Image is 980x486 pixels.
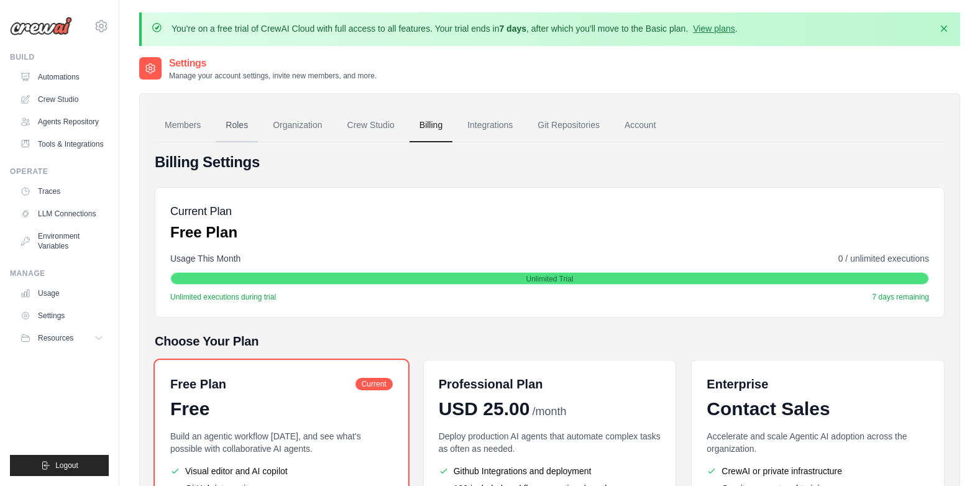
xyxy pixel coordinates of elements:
a: View plans [693,24,735,34]
p: Build an agentic workflow [DATE], and see what's possible with collaborative AI agents. [170,430,393,455]
div: Build [10,52,109,62]
a: Git Repositories [528,109,610,142]
p: Free Plan [170,222,237,242]
h6: Professional Plan [439,375,543,393]
img: Logo [10,17,72,35]
div: Contact Sales [707,398,929,420]
span: 7 days remaining [872,292,929,302]
span: Resources [38,333,73,343]
span: /month [532,403,566,420]
a: Environment Variables [15,226,109,256]
h2: Settings [169,56,377,71]
span: Unlimited Trial [526,274,573,284]
p: Manage your account settings, invite new members, and more. [169,71,377,81]
a: Members [155,109,211,142]
li: Visual editor and AI copilot [170,465,393,477]
h6: Enterprise [707,375,929,393]
span: Usage This Month [170,252,240,265]
a: Crew Studio [337,109,405,142]
a: Integrations [457,109,523,142]
div: Free [170,398,393,420]
p: Accelerate and scale Agentic AI adoption across the organization. [707,430,929,455]
h4: Billing Settings [155,152,945,172]
span: Current [355,378,393,390]
span: 0 / unlimited executions [838,252,929,265]
h5: Current Plan [170,203,237,220]
a: Organization [263,109,332,142]
a: Usage [15,283,109,303]
a: Automations [15,67,109,87]
span: Unlimited executions during trial [170,292,276,302]
h5: Choose Your Plan [155,332,945,350]
a: Traces [15,181,109,201]
a: Account [615,109,666,142]
button: Resources [15,328,109,348]
a: Crew Studio [15,89,109,109]
a: Tools & Integrations [15,134,109,154]
div: Operate [10,167,109,177]
span: Logout [55,461,78,470]
h6: Free Plan [170,375,226,393]
p: You're on a free trial of CrewAI Cloud with full access to all features. Your trial ends in , aft... [172,22,738,35]
a: Roles [216,109,258,142]
span: USD 25.00 [439,398,530,420]
strong: 7 days [499,24,526,34]
a: Agents Repository [15,112,109,132]
div: Manage [10,268,109,278]
a: LLM Connections [15,204,109,224]
p: Deploy production AI agents that automate complex tasks as often as needed. [439,430,661,455]
a: Settings [15,306,109,326]
li: Github Integrations and deployment [439,465,661,477]
a: Billing [410,109,452,142]
button: Logout [10,455,109,476]
li: CrewAI or private infrastructure [707,465,929,477]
